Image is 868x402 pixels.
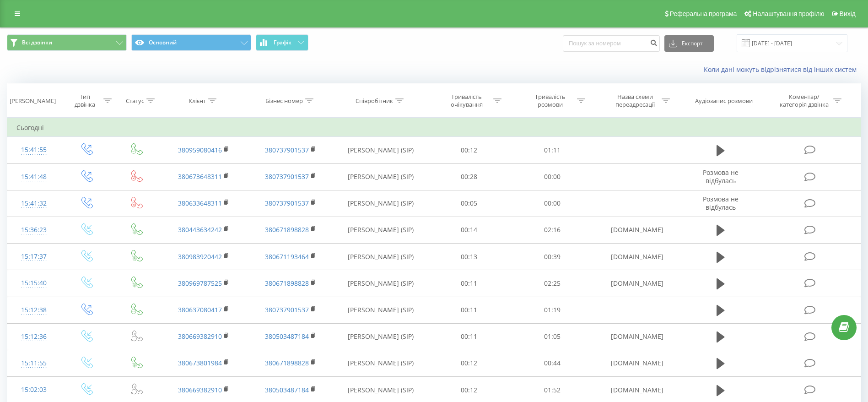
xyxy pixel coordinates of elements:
a: 380673801984 [178,359,222,367]
span: Розмова не відбулась [703,195,739,212]
td: 00:11 [427,297,511,323]
td: [DOMAIN_NAME] [594,244,680,270]
div: Аудіозапис розмови [695,97,753,105]
td: 00:39 [511,244,594,270]
td: 00:00 [511,163,594,190]
div: 15:41:48 [16,168,51,186]
a: 380737901537 [265,172,309,181]
td: 00:12 [427,350,511,376]
td: [PERSON_NAME] (SIP) [334,270,427,297]
td: 01:05 [511,323,594,350]
td: 02:25 [511,270,594,297]
button: Всі дзвінки [7,34,127,51]
td: 00:44 [511,350,594,376]
td: 01:19 [511,297,594,323]
a: 380673648311 [178,172,222,181]
td: [PERSON_NAME] (SIP) [334,217,427,243]
td: [DOMAIN_NAME] [594,350,680,376]
a: 380737901537 [265,146,309,154]
td: [PERSON_NAME] (SIP) [334,190,427,217]
span: Розмова не відбулась [703,168,739,185]
div: 15:12:36 [16,328,51,346]
div: Бізнес номер [265,97,303,105]
input: Пошук за номером [563,35,660,52]
span: Вихід [840,10,856,17]
div: 15:12:38 [16,301,51,319]
a: 380669382910 [178,332,222,341]
div: 15:41:55 [16,141,51,159]
a: 380669382910 [178,386,222,394]
td: [DOMAIN_NAME] [594,217,680,243]
div: Коментар/категорія дзвінка [777,93,831,109]
div: Клієнт [189,97,206,105]
td: [PERSON_NAME] (SIP) [334,297,427,323]
a: 380737901537 [265,199,309,207]
a: 380671898828 [265,279,309,288]
a: 380671898828 [265,225,309,234]
span: Всі дзвінки [22,39,52,46]
a: 380671193464 [265,252,309,261]
td: [PERSON_NAME] (SIP) [334,350,427,376]
a: 380633648311 [178,199,222,207]
a: 380443634242 [178,225,222,234]
td: [PERSON_NAME] (SIP) [334,137,427,163]
div: 15:17:37 [16,248,51,266]
div: 15:15:40 [16,274,51,292]
td: 00:14 [427,217,511,243]
td: [PERSON_NAME] (SIP) [334,244,427,270]
td: 00:05 [427,190,511,217]
button: Графік [256,34,308,51]
div: Співробітник [356,97,393,105]
button: Основний [131,34,251,51]
td: 01:11 [511,137,594,163]
td: 00:11 [427,323,511,350]
div: Тривалість розмови [526,93,575,109]
td: 00:13 [427,244,511,270]
div: 15:11:55 [16,354,51,372]
div: [PERSON_NAME] [10,97,56,105]
div: Тривалість очікування [442,93,491,109]
td: [DOMAIN_NAME] [594,270,680,297]
td: 00:11 [427,270,511,297]
span: Налаштування профілю [753,10,824,17]
td: Сьогодні [7,119,861,137]
td: 00:28 [427,163,511,190]
a: 380503487184 [265,332,309,341]
td: 00:00 [511,190,594,217]
div: 15:41:32 [16,195,51,212]
a: 380969787525 [178,279,222,288]
div: 15:02:03 [16,381,51,399]
a: 380737901537 [265,305,309,314]
td: [DOMAIN_NAME] [594,323,680,350]
span: Графік [274,39,291,46]
td: [PERSON_NAME] (SIP) [334,323,427,350]
div: Тип дзвінка [69,93,101,109]
span: Реферальна програма [670,10,737,17]
div: 15:36:23 [16,221,51,239]
a: 380503487184 [265,386,309,394]
div: Назва схеми переадресації [610,93,659,109]
div: Статус [126,97,144,105]
a: 380983920442 [178,252,222,261]
a: 380671898828 [265,359,309,367]
td: 00:12 [427,137,511,163]
a: 380637080417 [178,305,222,314]
a: Коли дані можуть відрізнятися вiд інших систем [704,65,861,74]
td: 02:16 [511,217,594,243]
a: 380959080416 [178,146,222,154]
td: [PERSON_NAME] (SIP) [334,163,427,190]
button: Експорт [664,35,714,52]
